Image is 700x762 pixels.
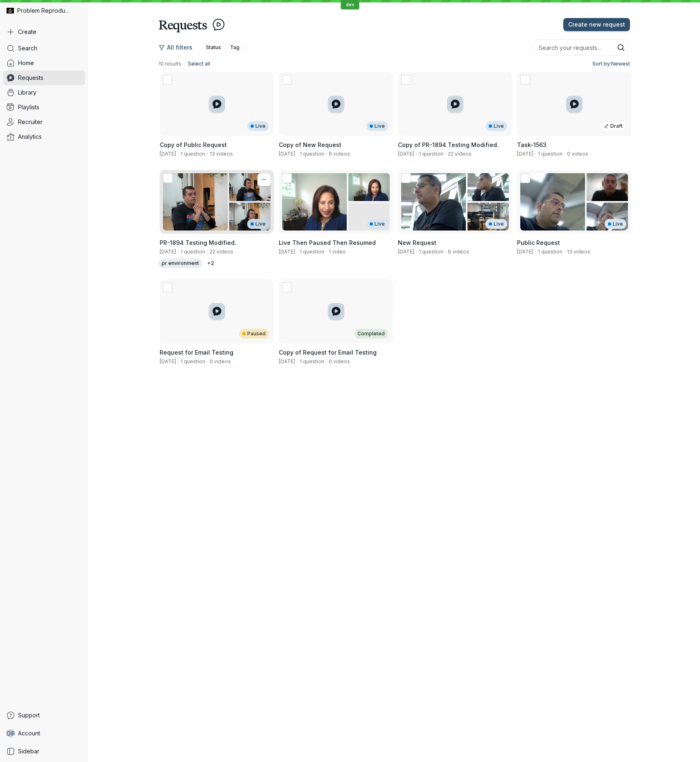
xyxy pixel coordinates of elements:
a: Support [3,708,85,723]
span: PR-1894 Testing Modified. [160,239,236,246]
span: · [205,151,210,157]
span: Public Request [517,239,560,246]
span: Copy of Public Request [160,141,227,148]
button: All filters [158,41,197,54]
span: 13 videos [210,151,233,157]
span: Select all [188,60,210,68]
button: Create [3,25,85,39]
span: Created by Shez Katrak [160,358,176,364]
span: 1 question [300,358,324,364]
span: Created by Shez Katrak [279,151,295,157]
a: Home [3,56,85,70]
span: All filters [167,43,192,52]
span: Created by Shez Katrak [398,151,414,157]
span: 22 videos [210,249,233,255]
a: Library [3,85,85,100]
span: Created by Shez Katrak [160,249,176,255]
a: DRAccount [3,726,85,741]
span: Library [18,88,36,97]
span: Analytics [18,133,42,141]
span: · [176,151,181,157]
span: · [414,151,419,157]
span: Playlists [18,103,39,111]
span: · [533,151,538,157]
span: · [176,358,181,365]
span: 0 videos [210,358,231,364]
span: · [562,151,567,157]
span: Problem Reproductions [17,7,70,15]
span: Tag [230,43,239,52]
span: 1 question [181,358,205,364]
span: · [176,249,181,255]
span: 1 question [181,249,205,255]
span: 1 question [300,249,324,255]
span: Requests [18,74,43,82]
span: Created by Shez Katrak [160,151,176,157]
span: · [414,249,419,255]
span: · [324,358,329,365]
span: Request for Email Testing [160,349,233,356]
span: Created by Shez Katrak [279,358,295,364]
span: 1 question [538,249,562,255]
span: Create new request [568,20,625,29]
span: Created by Shez Katrak [517,151,533,157]
span: D [6,729,11,737]
span: 22 videos [448,151,472,157]
a: Requests [3,70,85,85]
span: Recruiter [18,118,43,126]
a: Analytics [3,129,85,144]
span: · [205,249,210,255]
span: · [205,358,210,365]
span: 6 videos [329,151,350,157]
span: Task-1563 [517,141,546,148]
button: Sort by:Newest [589,59,630,69]
span: 1 question [181,151,205,157]
span: Created by Shez Katrak [517,249,533,255]
span: · [295,151,300,157]
button: Status [202,43,225,52]
a: Sidebar [3,744,85,759]
span: Created by Shez Katrak [398,249,414,255]
span: 6 videos [448,249,469,255]
span: Copy of Request for Email Testing [279,349,377,356]
button: Select all [185,59,213,69]
span: Create [18,28,36,36]
div: windows, browser: edge [204,258,217,268]
span: 10 results [158,61,181,67]
span: 1 question [300,151,324,157]
span: 1 question [538,151,562,157]
span: Search [18,44,37,52]
div: Problem Reproductions [3,3,85,18]
span: Status [206,43,221,52]
button: Tag [226,43,243,52]
span: · [562,249,567,255]
h1: Requests [158,16,207,33]
span: Home [18,59,34,67]
span: R [11,729,16,737]
span: 1 question [419,151,443,157]
span: 1 video [329,249,346,255]
span: Sort by: Newest [592,60,630,68]
span: · [443,249,448,255]
a: Search [3,41,85,56]
span: · [324,151,329,157]
span: · [295,249,300,255]
span: New Request [398,239,436,246]
span: Account [18,729,40,737]
span: Live Then Paused Then Resumed [279,239,376,246]
span: · [295,358,300,365]
img: Problem Reproductions avatar [7,7,14,14]
span: Support [18,711,40,719]
div: pr environment [158,258,202,268]
span: 13 videos [567,249,590,255]
span: Created by Shez Katrak [279,249,295,255]
span: 1 question [419,249,443,255]
span: Copy of PR-1894 Testing Modified. [398,141,499,148]
input: Search your requests... [532,39,630,56]
a: Playlists [3,100,85,115]
span: · [533,249,538,255]
button: More actions [257,173,271,186]
span: 0 videos [329,358,350,364]
button: Search [617,43,625,52]
button: Create new request [563,18,630,31]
